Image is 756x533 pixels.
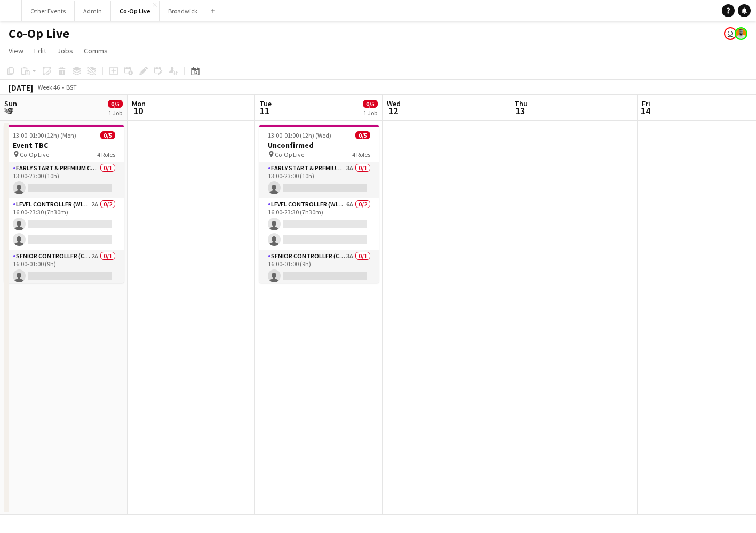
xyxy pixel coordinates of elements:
span: Fri [642,99,650,108]
span: 9 [3,105,17,117]
app-card-role: Senior Controller (CCTV)3A0/116:00-01:00 (9h) [259,250,379,287]
span: View [9,46,23,55]
button: Admin [75,1,111,21]
span: 0/5 [100,131,115,139]
h1: Co-Op Live [9,26,69,42]
span: 11 [258,105,272,117]
span: 4 Roles [97,150,115,158]
span: 13 [513,105,528,117]
a: View [4,44,28,58]
span: 4 Roles [352,150,370,158]
span: 10 [130,105,146,117]
button: Other Events [22,1,75,21]
span: Tue [259,99,272,108]
span: 0/5 [355,131,370,139]
app-card-role: Level Controller (with CCTV)2A0/216:00-23:30 (7h30m) [4,198,124,250]
app-job-card: 13:00-01:00 (12h) (Wed)0/5Unconfirmed Co-Op Live4 RolesEarly Start & Premium Controller (with CCT... [259,125,379,283]
a: Edit [30,44,51,58]
h3: Unconfirmed [259,140,379,150]
span: Mon [132,99,146,108]
app-card-role: Early Start & Premium Controller (with CCTV)0/113:00-23:00 (10h) [4,162,124,198]
app-job-card: 13:00-01:00 (12h) (Mon)0/5Event TBC Co-Op Live4 RolesEarly Start & Premium Controller (with CCTV)... [4,125,124,283]
span: 0/5 [108,100,123,108]
h3: Event TBC [4,140,124,150]
span: 13:00-01:00 (12h) (Wed) [268,131,331,139]
span: Jobs [57,46,73,55]
app-card-role: Level Controller (with CCTV)6A0/216:00-23:30 (7h30m) [259,198,379,250]
app-card-role: Early Start & Premium Controller (with CCTV)3A0/113:00-23:00 (10h) [259,162,379,198]
div: 1 Job [363,109,377,117]
button: Broadwick [160,1,206,21]
app-user-avatar: Ashley Fielding [724,27,737,40]
span: Comms [84,46,108,55]
div: BST [66,83,77,91]
span: Wed [387,99,401,108]
a: Jobs [53,44,77,58]
app-card-role: Senior Controller (CCTV)2A0/116:00-01:00 (9h) [4,250,124,287]
span: 14 [640,105,650,117]
span: 13:00-01:00 (12h) (Mon) [13,131,76,139]
div: [DATE] [9,82,33,93]
span: Sun [4,99,17,108]
span: Edit [34,46,46,55]
button: Co-Op Live [111,1,160,21]
span: Week 46 [35,83,62,91]
span: Co-Op Live [20,150,49,158]
div: 1 Job [108,109,122,117]
span: Co-Op Live [275,150,304,158]
a: Comms [79,44,112,58]
span: Thu [514,99,528,108]
app-user-avatar: Ben Sidaway [735,27,747,40]
span: 0/5 [363,100,378,108]
span: 12 [385,105,401,117]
